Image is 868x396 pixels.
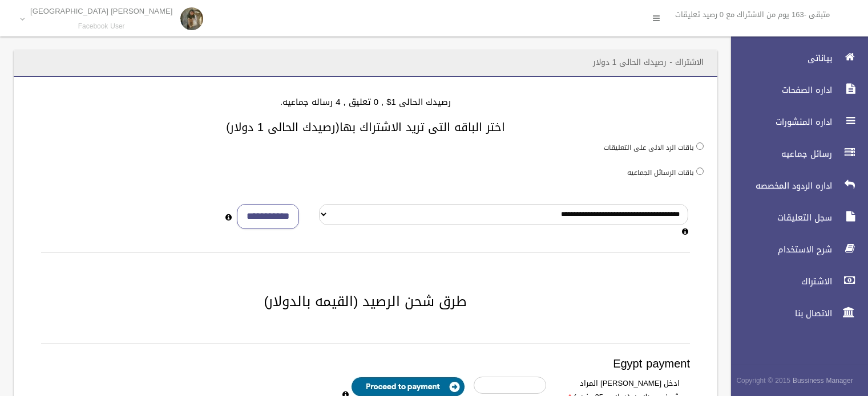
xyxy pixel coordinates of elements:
[41,357,690,370] h3: Egypt payment
[721,52,835,64] span: بياناتى
[721,301,868,326] a: الاتصال بنا
[721,173,868,198] a: اداره الردود المخصصه
[27,121,704,133] h3: اختر الباقه التى تريد الاشتراك بها(رصيدك الحالى 1 دولار)
[721,141,868,166] a: رسائل جماعيه
[604,141,694,154] label: باقات الرد الالى على التعليقات
[721,212,835,223] span: سجل التعليقات
[721,205,868,230] a: سجل التعليقات
[736,374,790,387] span: Copyright © 2015
[721,46,868,71] a: بياناتى
[30,7,172,15] p: [PERSON_NAME] [GEOGRAPHIC_DATA]
[627,166,694,179] label: باقات الرسائل الجماعيه
[721,116,835,128] span: اداره المنشورات
[27,294,704,309] h2: طرق شحن الرصيد (القيمه بالدولار)
[721,269,868,294] a: الاشتراك
[793,374,853,387] strong: Bussiness Manager
[721,148,835,160] span: رسائل جماعيه
[27,97,704,107] h4: رصيدك الحالى 1$ , 0 تعليق , 4 رساله جماعيه.
[721,180,835,191] span: اداره الردود المخصصه
[579,51,717,74] header: الاشتراك - رصيدك الحالى 1 دولار
[721,237,868,262] a: شرح الاستخدام
[721,276,835,287] span: الاشتراك
[721,244,835,255] span: شرح الاستخدام
[721,84,835,96] span: اداره الصفحات
[721,308,835,319] span: الاتصال بنا
[30,22,172,31] small: Facebook User
[721,77,868,103] a: اداره الصفحات
[721,109,868,134] a: اداره المنشورات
